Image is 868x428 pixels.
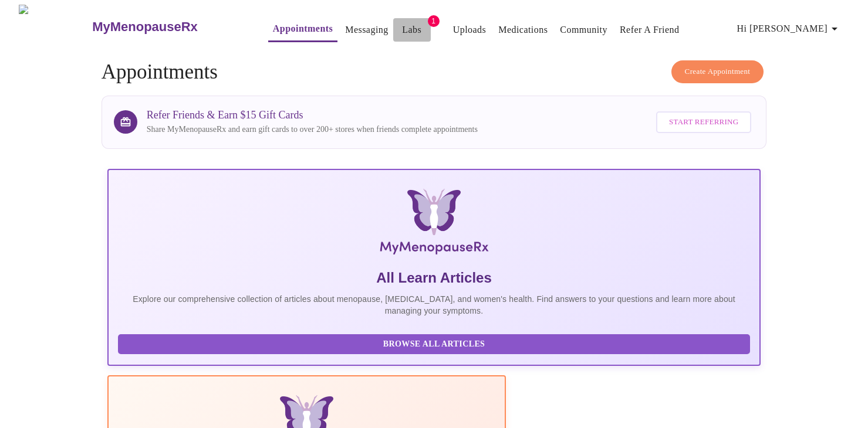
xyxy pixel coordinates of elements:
[102,60,767,84] h4: Appointments
[340,18,393,42] button: Messaging
[91,6,245,47] a: MyMenopauseRx
[653,106,754,139] a: Start Referring
[19,5,91,49] img: MyMenopauseRx Logo
[118,338,754,348] a: Browse All Articles
[130,337,739,352] span: Browse All Articles
[453,22,487,38] a: Uploads
[448,18,491,42] button: Uploads
[273,21,333,37] a: Appointments
[615,18,684,42] button: Refer a Friend
[560,22,607,38] a: Community
[428,15,440,27] span: 1
[345,22,388,38] a: Messaging
[118,269,751,287] h5: All Learn Articles
[147,124,478,135] p: Share MyMenopauseRx and earn gift cards to over 200+ stores when friends complete appointments
[118,293,751,317] p: Explore our comprehensive collection of articles about menopause, [MEDICAL_DATA], and women's hea...
[732,17,846,40] button: Hi [PERSON_NAME]
[669,116,738,129] span: Start Referring
[498,22,548,38] a: Medications
[555,18,612,42] button: Community
[216,189,652,259] img: MyMenopauseRx Logo
[620,22,680,38] a: Refer a Friend
[92,19,198,35] h3: MyMenopauseRx
[671,60,764,83] button: Create Appointment
[402,22,421,38] a: Labs
[494,18,552,42] button: Medications
[737,21,842,37] span: Hi [PERSON_NAME]
[118,334,751,355] button: Browse All Articles
[656,111,751,133] button: Start Referring
[685,65,751,79] span: Create Appointment
[268,17,337,42] button: Appointments
[147,109,478,121] h3: Refer Friends & Earn $15 Gift Cards
[393,18,431,42] button: Labs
